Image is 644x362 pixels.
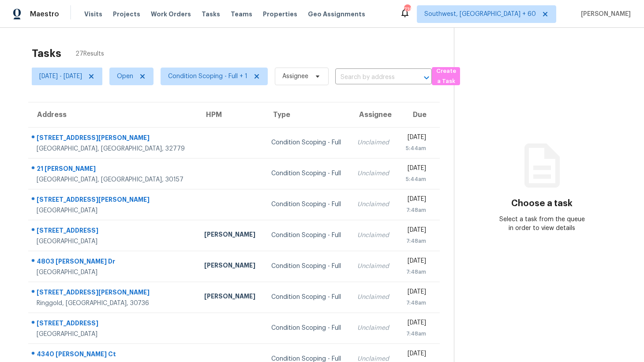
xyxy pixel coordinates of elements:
[75,49,104,58] span: 27 Results
[37,164,190,175] div: 21 [PERSON_NAME]
[404,144,426,153] div: 5:44am
[308,10,365,19] span: Geo Assignments
[424,10,536,19] span: Southwest, [GEOGRAPHIC_DATA] + 60
[404,195,426,206] div: [DATE]
[404,287,426,298] div: [DATE]
[271,169,343,178] div: Condition Scoping - Full
[37,319,190,330] div: [STREET_ADDRESS]
[37,268,190,277] div: [GEOGRAPHIC_DATA]
[577,10,631,19] span: [PERSON_NAME]
[204,230,257,241] div: [PERSON_NAME]
[204,261,257,272] div: [PERSON_NAME]
[404,175,426,184] div: 5:44am
[357,293,390,302] div: Unclaimed
[84,10,102,19] span: Visits
[37,226,190,237] div: [STREET_ADDRESS]
[404,237,426,245] div: 7:48am
[37,299,190,308] div: Ringgold, [GEOGRAPHIC_DATA], 30736
[357,138,390,147] div: Unclaimed
[37,175,190,184] div: [GEOGRAPHIC_DATA], [GEOGRAPHIC_DATA], 30157
[498,215,586,233] div: Select a task from the queue in order to view details
[357,231,390,240] div: Unclaimed
[113,10,140,19] span: Projects
[263,10,297,19] span: Properties
[202,11,220,17] span: Tasks
[264,102,350,127] th: Type
[432,67,460,85] button: Create a Task
[404,298,426,307] div: 7:48am
[39,72,82,81] span: [DATE] - [DATE]
[397,102,440,127] th: Due
[404,206,426,215] div: 7:48am
[197,102,264,127] th: HPM
[204,292,257,303] div: [PERSON_NAME]
[271,262,343,271] div: Condition Scoping - Full
[37,144,190,153] div: [GEOGRAPHIC_DATA], [GEOGRAPHIC_DATA], 32779
[37,350,190,361] div: 4340 [PERSON_NAME] Ct
[357,169,390,178] div: Unclaimed
[37,195,190,206] div: [STREET_ADDRESS][PERSON_NAME]
[357,324,390,332] div: Unclaimed
[350,102,397,127] th: Assignee
[404,318,426,329] div: [DATE]
[436,66,456,87] span: Create a Task
[37,206,190,215] div: [GEOGRAPHIC_DATA]
[282,72,308,81] span: Assignee
[151,10,191,19] span: Work Orders
[404,349,426,360] div: [DATE]
[271,324,343,332] div: Condition Scoping - Full
[271,293,343,302] div: Condition Scoping - Full
[37,257,190,268] div: 4803 [PERSON_NAME] Dr
[231,10,252,19] span: Teams
[357,200,390,209] div: Unclaimed
[117,72,133,81] span: Open
[37,330,190,339] div: [GEOGRAPHIC_DATA]
[37,288,190,299] div: [STREET_ADDRESS][PERSON_NAME]
[32,49,61,58] h2: Tasks
[335,71,407,84] input: Search by address
[357,262,390,271] div: Unclaimed
[511,199,573,208] h3: Choose a task
[404,133,426,144] div: [DATE]
[37,237,190,246] div: [GEOGRAPHIC_DATA]
[30,10,59,19] span: Maestro
[271,138,343,147] div: Condition Scoping - Full
[420,72,433,84] button: Open
[404,164,426,175] div: [DATE]
[271,200,343,209] div: Condition Scoping - Full
[37,133,190,144] div: [STREET_ADDRESS][PERSON_NAME]
[404,329,426,338] div: 7:48am
[404,226,426,237] div: [DATE]
[168,72,247,81] span: Condition Scoping - Full + 1
[404,268,426,276] div: 7:48am
[404,256,426,268] div: [DATE]
[404,5,410,14] div: 735
[271,231,343,240] div: Condition Scoping - Full
[28,102,197,127] th: Address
